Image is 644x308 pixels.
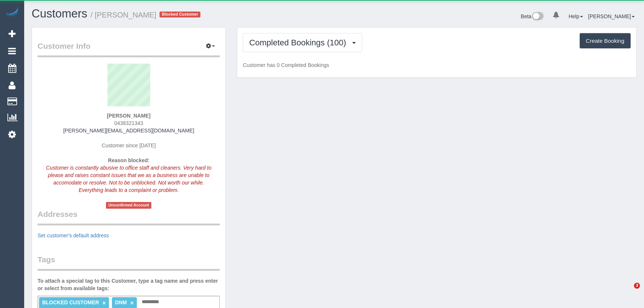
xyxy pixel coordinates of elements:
[32,7,87,20] a: Customers
[102,142,156,148] span: Customer since [DATE]
[634,283,640,289] span: 3
[102,300,106,306] a: ×
[63,128,194,134] a: [PERSON_NAME][EMAIL_ADDRESS][DOMAIN_NAME]
[91,11,157,19] small: / [PERSON_NAME]
[38,232,109,238] a: Set customer's default address
[130,300,133,306] a: ×
[115,299,127,305] span: DNM
[243,61,631,69] p: Customer has 0 Completed Bookings
[114,120,143,126] span: 0438321343
[38,277,220,292] label: To attach a special tag to this Customer, type a tag name and press enter or select from availabl...
[38,254,220,271] legend: Tags
[107,113,150,119] strong: [PERSON_NAME]
[42,299,99,305] span: BLOCKED CUSTOMER
[38,41,220,57] legend: Customer Info
[108,157,149,163] strong: Reason blocked:
[619,283,637,301] iframe: Intercom live chat
[4,7,19,18] img: Automaid Logo
[588,13,635,19] a: [PERSON_NAME]
[580,33,631,49] button: Create Booking
[243,33,362,52] button: Completed Bookings (100)
[521,13,544,19] a: Beta
[531,12,544,22] img: New interface
[249,38,350,47] span: Completed Bookings (100)
[106,202,151,208] span: Unconfirmed Account
[46,165,212,193] em: Customer is constantly abusive to office staff and cleaners. Very hard to please and raises const...
[569,13,583,19] a: Help
[160,12,200,17] span: Blocked Customer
